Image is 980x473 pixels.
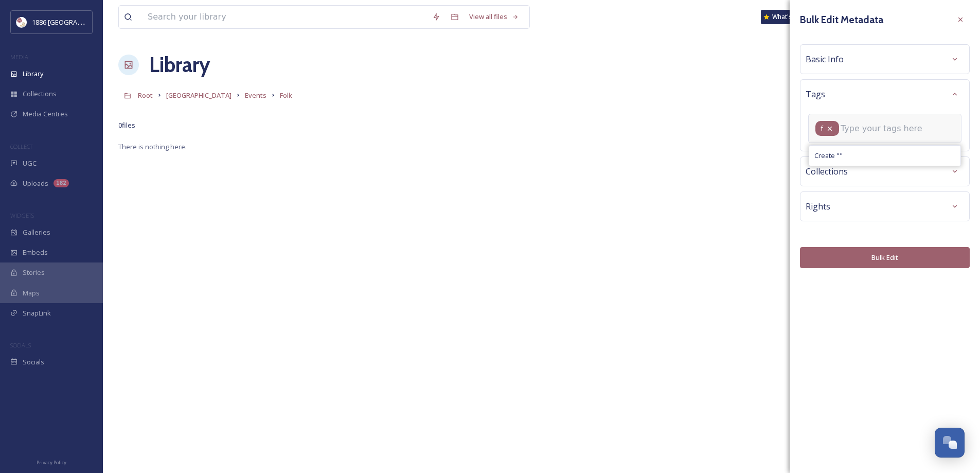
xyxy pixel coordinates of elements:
input: Search your library [142,6,427,28]
span: Collections [806,165,848,178]
input: Type your tags here [841,122,943,135]
span: 1886 [GEOGRAPHIC_DATA] [32,17,113,27]
span: COLLECT [10,143,32,150]
button: Bulk Edit [800,247,970,268]
span: Maps [23,288,40,298]
span: [GEOGRAPHIC_DATA] [166,91,231,100]
span: There is nothing here. [118,142,187,151]
span: Root [138,91,153,100]
span: Uploads [23,179,48,188]
span: Media Centres [23,109,68,119]
a: Library [149,49,210,80]
span: Privacy Policy [37,459,66,466]
span: Rights [806,200,830,213]
h3: Bulk Edit Metadata [800,12,883,27]
span: 0 file s [118,120,135,130]
span: WIDGETS [10,212,34,219]
span: Library [23,69,43,79]
span: Tags [806,88,825,100]
a: [GEOGRAPHIC_DATA] [166,89,231,101]
span: Embeds [23,248,48,257]
span: Create " " [814,151,843,161]
span: Basic Info [806,53,844,65]
span: MEDIA [10,53,28,61]
span: Stories [23,268,45,277]
a: Events [245,89,266,101]
a: Folk [280,89,292,101]
span: SnapLink [23,308,51,318]
a: View all files [464,7,524,27]
span: Events [245,91,266,100]
span: UGC [23,159,37,168]
span: Folk [280,91,292,100]
a: Privacy Policy [37,456,66,468]
a: What's New [761,10,812,24]
span: SOCIALS [10,341,31,349]
img: logos.png [16,17,27,27]
button: Open Chat [935,428,965,458]
span: Collections [23,89,57,99]
span: Galleries [23,227,50,237]
div: 182 [54,179,69,187]
span: Socials [23,357,44,367]
span: f [821,124,823,133]
a: Root [138,89,153,101]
